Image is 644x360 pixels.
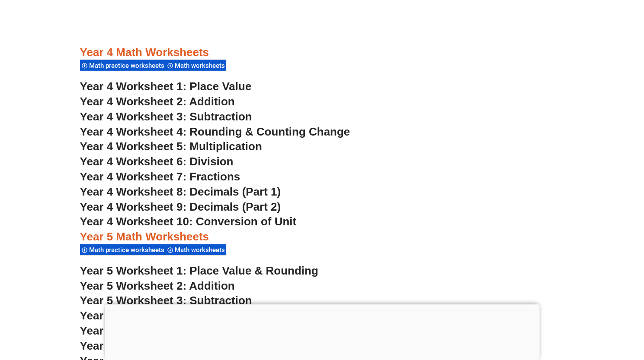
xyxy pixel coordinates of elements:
[80,244,166,256] div: Math practice worksheets
[166,244,226,256] div: Math worksheets
[80,264,318,277] a: Year 5 Worksheet 1: Place Value & Rounding
[80,339,337,352] a: Year 5 Worksheet 6: Negative & Absolute Values
[80,215,297,228] a: Year 4 Worksheet 10: Conversion of Unit
[105,304,539,358] iframe: Advertisement
[80,230,564,244] h3: Year 5 Math Worksheets
[80,170,240,183] a: Year 4 Worksheet 7: Fractions
[80,155,234,168] a: Year 4 Worksheet 6: Division
[175,246,227,254] span: Math worksheets
[80,279,235,292] a: Year 5 Worksheet 2: Addition
[80,45,564,60] h3: Year 4 Math Worksheets
[166,60,226,71] div: Math worksheets
[80,200,281,213] a: Year 4 Worksheet 9: Decimals (Part 2)
[80,185,281,198] a: Year 4 Worksheet 8: Decimals (Part 1)
[80,140,262,153] a: Year 4 Worksheet 5: Multiplication
[80,80,252,93] a: Year 4 Worksheet 1: Place Value
[89,62,167,69] span: Math practice worksheets
[80,60,166,71] div: Math practice worksheets
[89,246,167,254] span: Math practice worksheets
[80,324,234,337] a: Year 5 Worksheet 5: Division
[500,262,644,360] iframe: Chat Widget
[80,309,363,322] a: Year 5 Worksheet 4: Multiplication & Distributive Law
[80,110,252,123] a: Year 4 Worksheet 3: Subtraction
[175,62,227,69] span: Math worksheets
[80,95,235,108] a: Year 4 Worksheet 2: Addition
[80,294,252,307] a: Year 5 Worksheet 3: Subtraction
[80,125,350,138] a: Year 4 Worksheet 4: Rounding & Counting Change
